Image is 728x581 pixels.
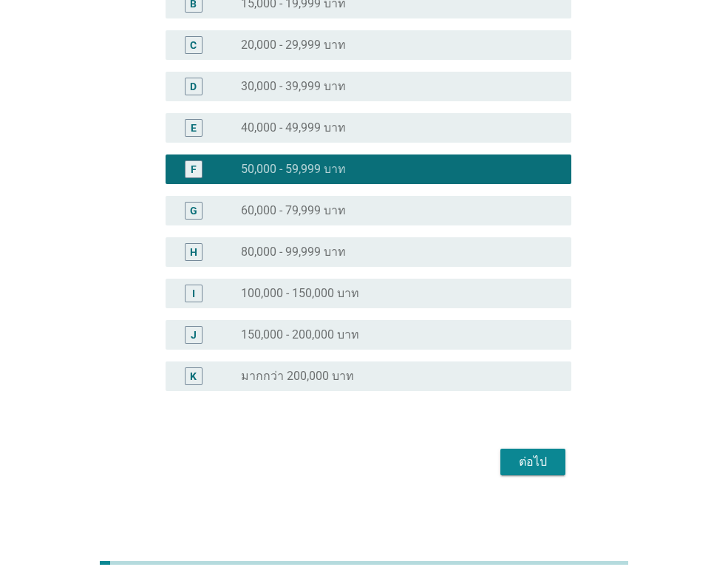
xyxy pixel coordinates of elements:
div: H [190,244,197,259]
label: 30,000 - 39,999 บาท [241,79,346,94]
div: C [190,37,197,52]
label: มากกว่า 200,000 บาท [241,369,354,384]
button: ต่อไป [500,449,565,475]
label: 80,000 - 99,999 บาท [241,245,346,259]
label: 50,000 - 59,999 บาท [241,162,346,177]
div: I [192,285,195,301]
label: 60,000 - 79,999 บาท [241,203,346,218]
div: D [190,78,197,94]
div: J [191,327,197,342]
label: 40,000 - 49,999 บาท [241,120,346,135]
div: E [191,120,197,135]
label: 20,000 - 29,999 บาท [241,38,346,52]
div: ต่อไป [512,453,554,471]
div: F [191,161,197,177]
div: K [190,368,197,384]
div: G [190,203,197,218]
label: 100,000 - 150,000 บาท [241,286,359,301]
label: 150,000 - 200,000 บาท [241,327,359,342]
